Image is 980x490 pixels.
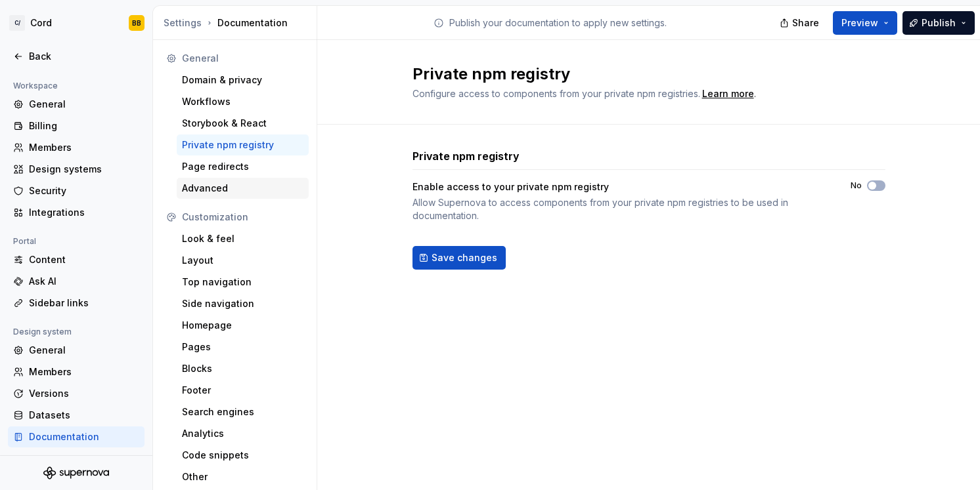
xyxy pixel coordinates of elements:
a: Code snippets [177,445,309,466]
div: Cord [30,16,52,30]
div: Side navigation [182,297,303,310]
button: Settings [164,16,202,30]
div: Page redirects [182,160,303,173]
a: Members [8,137,145,158]
div: Back [29,50,139,63]
h2: Private npm registry [412,64,870,85]
a: Datasets [8,405,145,426]
div: Search engines [182,405,303,419]
div: Design systems [29,163,139,176]
a: Security [8,180,145,201]
a: Pages [177,337,309,357]
div: Storybook & React [182,117,303,130]
div: Ask AI [29,275,139,288]
a: Design systems [8,159,145,180]
div: Documentation [29,430,139,443]
div: Sidebar links [29,296,139,310]
div: General [182,52,303,65]
a: Homepage [177,315,309,336]
a: Analytics [177,423,309,444]
a: Advanced [177,178,309,199]
p: Publish your documentation to apply new settings. [449,16,667,30]
a: Search engines [177,401,309,422]
div: Datasets [29,409,139,422]
div: General [29,344,139,357]
span: Publish [922,16,956,30]
svg: Supernova Logo [43,466,109,480]
a: Page redirects [177,156,309,177]
div: Blocks [182,362,303,375]
h3: Private npm registry [412,148,520,164]
div: Advanced [182,182,303,195]
div: Content [29,253,139,266]
a: Layout [177,250,309,271]
button: Publish [902,11,975,35]
a: Back [8,46,145,67]
div: Other [182,470,303,483]
div: Workspace [8,78,63,94]
div: C/ [9,15,25,31]
a: Versions [8,383,145,404]
span: Share [792,16,819,30]
div: Footer [182,384,303,397]
div: Members [29,365,139,378]
a: Top navigation [177,272,309,293]
a: Learn more [702,87,754,100]
a: General [8,340,145,361]
div: Integrations [29,206,139,219]
div: Code snippets [182,449,303,462]
div: Members [29,141,139,154]
div: Customization [182,211,303,224]
div: Top navigation [182,276,303,289]
a: Billing [8,115,145,136]
a: Sidebar links [8,293,145,314]
div: Design system [8,324,77,340]
span: Preview [841,16,878,30]
div: Analytics [182,427,303,440]
div: Pages [182,340,303,354]
div: Versions [29,387,139,400]
span: Configure access to components from your private npm registries. [412,88,700,99]
a: Domain & privacy [177,70,309,91]
div: General [29,98,139,111]
div: Look & feel [182,232,303,245]
div: Security [29,184,139,197]
div: Allow Supernova to access components from your private npm registries to be used in documentation. [412,196,827,222]
span: Save changes [432,251,497,264]
a: Other [177,466,309,487]
div: Homepage [182,319,303,332]
a: Content [8,249,145,270]
div: Domain & privacy [182,73,303,87]
button: Share [773,11,828,35]
div: Portal [8,234,41,249]
a: Look & feel [177,228,309,249]
div: Billing [29,119,139,133]
button: C/CordBB [3,9,150,37]
a: Workflows [177,91,309,112]
a: Ask AI [8,271,145,292]
a: Documentation [8,426,145,447]
button: Save changes [412,246,506,270]
div: Enable access to your private npm registry [412,180,827,194]
div: Workflows [182,95,303,108]
a: Members [8,361,145,382]
button: Preview [833,11,897,35]
label: No [851,180,862,191]
a: Storybook & React [177,113,309,134]
a: Side navigation [177,293,309,314]
span: . [700,89,756,99]
div: Layout [182,254,303,267]
a: Blocks [177,358,309,379]
div: BB [132,18,141,28]
a: Footer [177,380,309,401]
div: Private npm registry [182,138,303,152]
a: General [8,94,145,115]
a: Integrations [8,202,145,223]
a: Private npm registry [177,134,309,155]
div: Documentation [164,16,311,30]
